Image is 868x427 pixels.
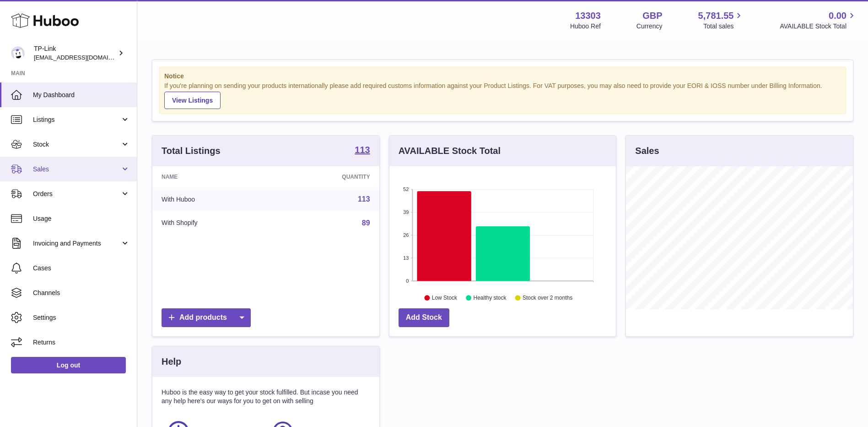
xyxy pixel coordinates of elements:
[403,186,409,192] text: 52
[33,338,130,347] span: Returns
[362,219,370,227] a: 89
[399,308,449,327] a: Add Stock
[403,255,409,261] text: 13
[355,145,370,154] strong: 113
[162,388,370,405] p: Huboo is the easy way to get your stock fulfilled. But incase you need any help here's our ways f...
[164,92,221,109] a: View Listings
[33,264,130,273] span: Cases
[829,10,846,22] span: 0.00
[162,356,181,368] h3: Help
[575,10,601,22] strong: 13303
[473,295,507,301] text: Healthy stock
[355,145,370,156] a: 113
[152,211,275,235] td: With Shopify
[703,22,744,31] span: Total sales
[33,91,130,99] span: My Dashboard
[399,145,501,157] h3: AVAILABLE Stock Total
[33,115,120,124] span: Listings
[698,10,734,22] span: 5,781.55
[164,72,841,81] strong: Notice
[33,239,120,248] span: Invoicing and Payments
[11,357,126,373] a: Log out
[523,295,572,301] text: Stock over 2 months
[570,22,601,31] div: Huboo Ref
[33,313,130,322] span: Settings
[403,209,409,215] text: 39
[152,166,275,187] th: Name
[780,22,857,31] span: AVAILABLE Stock Total
[403,232,409,238] text: 26
[164,82,841,109] div: If you're planning on sending your products internationally please add required customs informati...
[11,46,25,60] img: gaby.chen@tp-link.com
[698,10,744,31] a: 5,781.55 Total sales
[406,278,409,284] text: 0
[33,190,120,198] span: Orders
[33,214,130,223] span: Usage
[635,145,659,157] h3: Sales
[162,308,251,327] a: Add products
[34,44,116,62] div: TP-Link
[33,140,120,149] span: Stock
[162,145,221,157] h3: Total Listings
[33,289,130,297] span: Channels
[33,165,120,174] span: Sales
[34,54,135,61] span: [EMAIL_ADDRESS][DOMAIN_NAME]
[432,295,458,301] text: Low Stock
[358,195,370,203] a: 113
[636,22,663,31] div: Currency
[152,187,275,211] td: With Huboo
[275,166,379,187] th: Quantity
[642,10,662,22] strong: GBP
[780,10,857,31] a: 0.00 AVAILABLE Stock Total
